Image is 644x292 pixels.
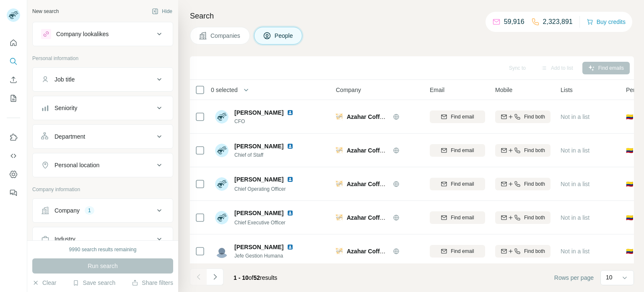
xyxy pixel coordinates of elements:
button: Find both [495,110,551,123]
span: 0 selected [211,86,238,94]
span: Companies [210,32,241,40]
span: Find both [524,147,545,154]
button: Find email [430,144,485,157]
button: Feedback [7,185,20,200]
button: Find email [430,211,485,224]
span: 🇨🇴 [626,247,633,255]
div: 9990 search results remaining [69,246,137,253]
button: Find email [430,110,485,123]
img: Avatar [215,211,229,224]
span: Chief Operating Officer [234,186,286,192]
button: Use Surfe API [7,148,20,163]
button: Buy credits [587,16,626,28]
button: Company1 [33,200,173,221]
button: Enrich CSV [7,72,20,87]
span: Not in a list [561,214,589,221]
img: Logo of Azahar Coffee Company [336,214,343,221]
div: Job title [55,75,75,84]
button: Find email [430,178,485,190]
button: My lists [7,91,20,106]
button: Dashboard [7,167,20,182]
button: Industry [33,229,173,249]
span: of [249,274,254,281]
p: 10 [606,273,613,281]
button: Clear [32,279,56,287]
span: 🇨🇴 [626,180,633,188]
span: Find email [451,147,474,154]
div: Seniority [55,104,77,112]
span: Azahar Coffee Company [347,147,415,154]
button: Job title [33,69,173,89]
span: Find both [524,214,545,221]
div: 1 [85,207,94,214]
span: Find both [524,247,545,255]
button: Share filters [132,279,173,287]
span: Chief of Staff [234,151,297,159]
button: Department [33,126,173,147]
span: Mobile [495,86,512,94]
button: Personal location [33,155,173,175]
span: 🇨🇴 [626,113,633,121]
div: Industry [55,235,75,243]
img: Avatar [215,177,229,191]
button: Use Surfe on LinkedIn [7,130,20,145]
div: Personal location [55,161,99,169]
span: 1 - 10 [234,274,249,281]
span: Jefe Gestion Humana [234,252,297,260]
button: Save search [73,279,115,287]
button: Seniority [33,98,173,118]
div: New search [32,8,59,15]
button: Company lookalikes [33,24,173,44]
span: Find email [451,214,474,221]
span: Find both [524,113,545,121]
span: [PERSON_NAME] [234,175,283,184]
button: Quick start [7,35,20,50]
span: Company [336,86,361,94]
span: Not in a list [561,147,589,154]
p: Company information [32,186,173,193]
span: Find email [451,247,474,255]
span: Rows per page [554,274,594,282]
img: Avatar [215,245,229,258]
h4: Search [190,10,634,22]
p: Personal information [32,55,173,62]
span: Find email [451,113,474,121]
img: LinkedIn logo [287,143,293,150]
img: LinkedIn logo [287,109,293,116]
img: Logo of Azahar Coffee Company [336,147,343,154]
button: Find both [495,144,551,157]
span: [PERSON_NAME] [234,108,283,117]
img: LinkedIn logo [287,244,293,250]
div: Company [55,206,80,215]
span: 52 [254,274,260,281]
span: Email [430,86,444,94]
span: Find email [451,180,474,188]
img: Logo of Azahar Coffee Company [336,248,343,255]
img: Avatar [215,144,229,157]
span: 🇨🇴 [626,146,633,155]
button: Find both [495,178,551,190]
span: Not in a list [561,113,589,120]
img: Logo of Azahar Coffee Company [336,181,343,187]
p: 59,916 [504,17,525,27]
span: Find both [524,180,545,188]
span: Not in a list [561,181,589,187]
span: Not in a list [561,248,589,255]
img: Logo of Azahar Coffee Company [336,113,343,120]
button: Navigate to next page [207,268,223,285]
span: [PERSON_NAME] [234,243,283,251]
span: 🇨🇴 [626,213,633,222]
img: Avatar [215,110,229,124]
button: Find email [430,245,485,258]
span: People [275,32,294,40]
span: Lists [561,86,573,94]
span: Azahar Coffee Company [347,248,415,255]
span: Azahar Coffee Company [347,214,415,221]
span: Chief Executive Officer [234,220,286,226]
span: results [234,274,277,281]
img: LinkedIn logo [287,176,293,183]
div: Department [55,132,85,141]
button: Find both [495,211,551,224]
div: Company lookalikes [56,30,109,38]
span: [PERSON_NAME] [234,142,283,150]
